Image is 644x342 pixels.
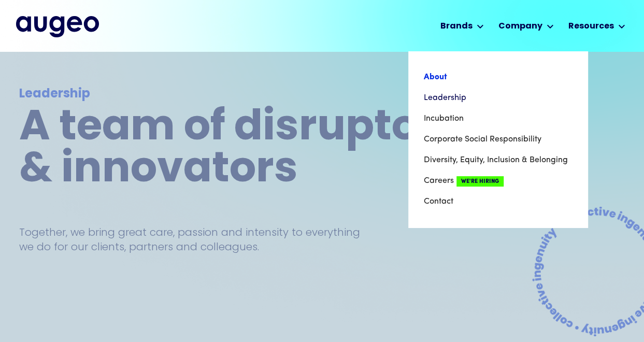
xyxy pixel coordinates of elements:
[498,20,542,33] div: Company
[568,20,614,33] div: Resources
[408,51,588,227] nav: Company
[424,150,572,170] a: Diversity, Equity, Inclusion & Belonging
[424,191,572,212] a: Contact
[424,67,572,88] a: About
[16,16,99,37] img: Augeo's full logo in midnight blue.
[440,20,473,33] div: Brands
[424,88,572,108] a: Leadership
[16,16,99,37] a: home
[456,176,504,187] span: We're Hiring
[424,129,572,150] a: Corporate Social Responsibility
[424,170,572,191] a: CareersWe're Hiring
[424,108,572,129] a: Incubation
